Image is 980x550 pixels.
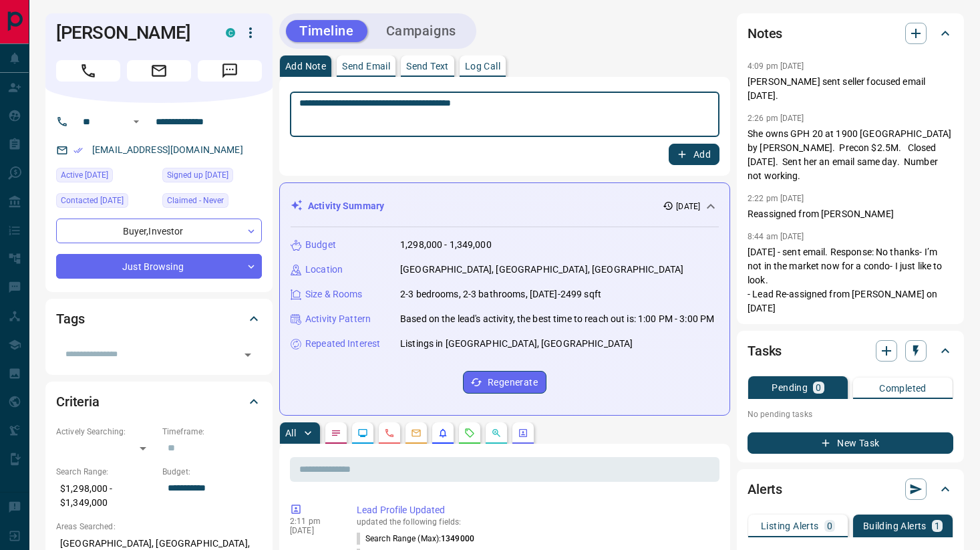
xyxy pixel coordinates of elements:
svg: Notes [331,428,341,438]
h2: Tasks [748,340,782,362]
svg: Calls [384,428,395,438]
p: Listings in [GEOGRAPHIC_DATA], [GEOGRAPHIC_DATA] [400,337,633,351]
p: 0 [816,383,821,392]
p: Reassigned from [PERSON_NAME] [748,207,953,221]
p: Location [305,263,343,277]
button: Open [238,346,257,364]
div: Activity Summary[DATE] [291,194,719,219]
p: She owns GPH 20 at 1900 [GEOGRAPHIC_DATA] by [PERSON_NAME]. Precon $2.5M. Closed [DATE]. Sent her... [748,127,953,183]
button: Regenerate [463,371,546,394]
div: Tags [56,303,262,335]
p: 2:22 pm [DATE] [748,194,804,203]
p: Search Range: [56,466,156,478]
p: Send Email [342,61,390,71]
p: Pending [772,383,808,392]
p: Lead Profile Updated [357,503,714,517]
svg: Email Verified [73,146,83,155]
svg: Listing Alerts [438,428,448,438]
p: Log Call [465,61,500,71]
h1: [PERSON_NAME] [56,22,206,43]
span: Signed up [DATE] [167,168,228,182]
a: [EMAIL_ADDRESS][DOMAIN_NAME] [92,144,243,155]
p: [PERSON_NAME] sent seller focused email [DATE]. [748,75,953,103]
p: 2:26 pm [DATE] [748,114,804,123]
p: Add Note [285,61,326,71]
span: Call [56,60,120,82]
div: Criteria [56,386,262,418]
div: condos.ca [226,28,235,37]
h2: Tags [56,308,84,329]
svg: Emails [411,428,422,438]
p: Actively Searching: [56,426,156,438]
p: [DATE] [676,200,700,213]
svg: Agent Actions [518,428,528,438]
button: New Task [748,432,953,454]
div: Tasks [748,335,953,367]
p: 1,298,000 - 1,349,000 [400,238,492,252]
h2: Criteria [56,391,100,412]
p: [DATE] [290,526,337,535]
button: Add [669,144,719,165]
svg: Requests [464,428,475,438]
p: [GEOGRAPHIC_DATA], [GEOGRAPHIC_DATA], [GEOGRAPHIC_DATA] [400,263,683,277]
div: Wed Feb 07 2024 [56,193,156,212]
p: Areas Searched: [56,521,262,533]
svg: Opportunities [491,428,502,438]
p: [DATE] - sent email. Response: No thanks- I’m not in the market now for a condo- I just like to l... [748,245,953,315]
span: 1349000 [441,534,474,543]
p: 2-3 bedrooms, 2-3 bathrooms, [DATE]-2499 sqft [400,287,601,301]
p: Search Range (Max) : [357,533,474,545]
p: Building Alerts [863,521,927,531]
svg: Lead Browsing Activity [357,428,368,438]
div: Sun Nov 30 2014 [162,168,262,186]
span: Claimed - Never [167,194,224,207]
div: Buyer , Investor [56,219,262,243]
p: updated the following fields: [357,517,714,527]
p: Activity Summary [308,199,384,213]
span: Message [198,60,262,82]
p: 8:44 am [DATE] [748,232,804,241]
div: Alerts [748,473,953,505]
p: Timeframe: [162,426,262,438]
p: Completed [879,384,927,393]
p: 2:11 pm [290,517,337,526]
p: Based on the lead's activity, the best time to reach out is: 1:00 PM - 3:00 PM [400,312,714,326]
div: Wed Aug 06 2025 [56,168,156,186]
p: Activity Pattern [305,312,371,326]
p: Size & Rooms [305,287,363,301]
h2: Notes [748,23,782,44]
h2: Alerts [748,478,782,500]
p: $1,298,000 - $1,349,000 [56,478,156,514]
div: Notes [748,17,953,49]
p: Budget: [162,466,262,478]
p: All [285,428,296,438]
span: Email [127,60,191,82]
button: Timeline [286,20,367,42]
p: Send Text [406,61,449,71]
p: 0 [827,521,832,531]
button: Campaigns [373,20,470,42]
p: No pending tasks [748,404,953,424]
p: 1 [935,521,940,531]
p: Budget [305,238,336,252]
span: Active [DATE] [61,168,108,182]
p: 4:09 pm [DATE] [748,61,804,71]
button: Open [128,114,144,130]
p: Listing Alerts [761,521,819,531]
p: Repeated Interest [305,337,380,351]
div: Just Browsing [56,254,262,279]
span: Contacted [DATE] [61,194,124,207]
